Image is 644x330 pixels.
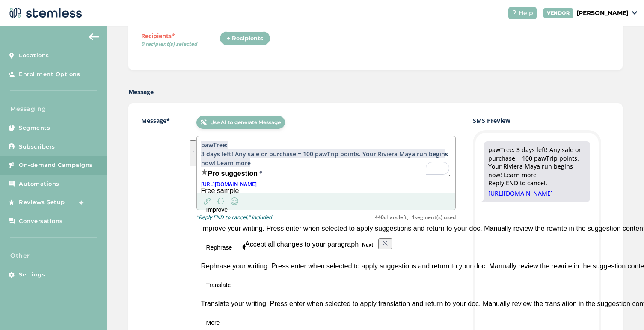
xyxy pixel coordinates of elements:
textarea: To enrich screen reader interactions, please activate Accessibility in Grammarly extension settings [201,140,451,176]
span: Enrollment Options [19,70,80,79]
p: "Reply END to cancel." included [196,214,272,221]
div: + Recipients [220,31,270,46]
img: logo-dark-0685b13c.svg [7,4,82,21]
img: icon-arrow-back-accent-c549486e.svg [89,33,99,40]
span: Subscribers [19,143,55,151]
span: Segments [19,124,50,132]
div: VENDOR [543,8,573,18]
span: Locations [19,51,49,60]
img: icon-help-white-03924b79.svg [512,10,517,15]
label: Message* [141,116,179,221]
span: Use AI to generate Message [210,119,281,126]
img: glitter-stars-b7820f95.gif [71,194,89,211]
label: Recipients* [141,31,219,51]
p: [PERSON_NAME] [576,9,629,18]
div: pawTree: 3 days left! Any sale or purchase = 100 pawTrip points. Your Riviera Maya run begins now... [488,146,586,187]
span: Help [519,9,533,18]
span: Conversations [19,217,63,226]
span: Automations [19,180,59,188]
label: SMS Preview [473,116,610,125]
span: On-demand Campaigns [19,161,93,169]
button: Use AI to generate Message [196,116,285,129]
label: Message [128,87,154,96]
span: Reviews Setup [19,198,65,207]
img: icon_down-arrow-small-66adaf34.svg [632,11,637,15]
span: 0 recipient(s) selected [141,40,219,48]
iframe: Chat Widget [601,289,644,330]
span: Settings [19,271,45,279]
